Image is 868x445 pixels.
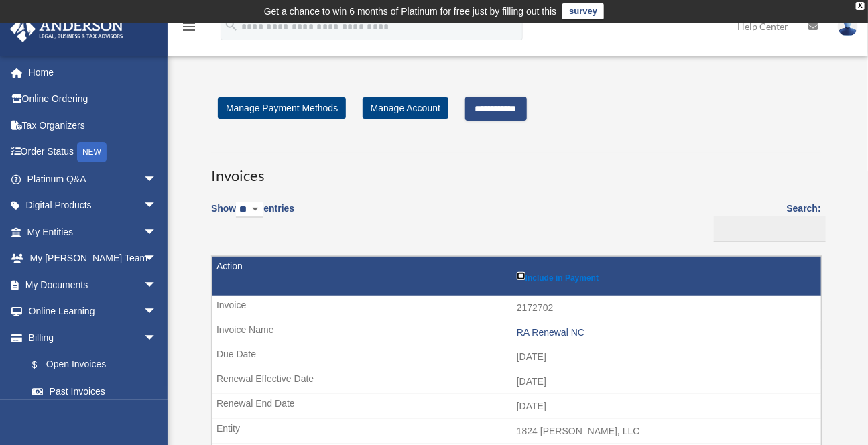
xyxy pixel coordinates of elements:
div: Get a chance to win 6 months of Platinum for free just by filling out this [264,3,557,19]
img: Anderson Advisors Platinum Portal [6,16,127,42]
a: Digital Productsarrow_drop_down [9,192,177,219]
i: menu [181,19,197,35]
input: Search: [714,216,826,242]
span: arrow_drop_down [143,271,170,299]
img: User Pic [838,17,858,36]
div: RA Renewal NC [517,327,814,338]
input: Include in Payment [517,272,525,281]
a: Past Invoices [19,378,170,405]
a: My [PERSON_NAME] Teamarrow_drop_down [9,245,177,272]
a: Manage Account [363,97,448,119]
label: Show entries [211,200,294,231]
a: Manage Payment Methods [218,97,346,119]
span: $ [40,357,46,373]
span: arrow_drop_down [143,324,170,352]
i: search [224,18,239,33]
label: Include in Payment [517,269,814,283]
td: [DATE] [212,344,821,370]
a: menu [181,23,197,35]
a: Tax Organizers [9,112,177,139]
div: close [856,2,865,10]
a: Online Learningarrow_drop_down [9,298,177,325]
div: NEW [77,142,107,162]
a: survey [562,3,604,19]
td: 2172702 [212,296,821,321]
a: My Documentsarrow_drop_down [9,271,177,298]
a: Home [9,59,177,86]
span: arrow_drop_down [143,218,170,246]
a: $Open Invoices [19,351,164,379]
a: My Entitiesarrow_drop_down [9,218,177,245]
a: Order StatusNEW [9,139,177,166]
a: Billingarrow_drop_down [9,324,170,351]
span: arrow_drop_down [143,245,170,273]
h3: Invoices [211,153,821,186]
label: Search: [709,200,821,242]
td: 1824 [PERSON_NAME], LLC [212,419,821,444]
td: [DATE] [212,394,821,420]
a: Online Ordering [9,86,177,113]
span: arrow_drop_down [143,298,170,326]
span: arrow_drop_down [143,192,170,220]
td: [DATE] [212,369,821,395]
a: Platinum Q&Aarrow_drop_down [9,166,177,192]
select: Showentries [236,202,263,218]
span: arrow_drop_down [143,166,170,193]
